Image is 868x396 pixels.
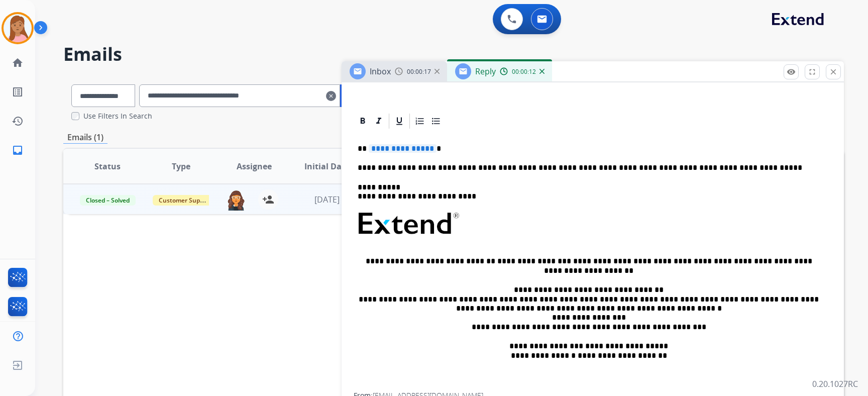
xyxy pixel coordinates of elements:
span: Status [94,160,121,172]
div: Ordered List [412,114,427,129]
mat-icon: remove_red_eye [787,67,796,76]
mat-icon: inbox [12,144,24,156]
span: Inbox [370,66,391,77]
div: Italic [371,114,386,129]
p: 0.20.1027RC [812,378,858,390]
span: Closed – Solved [80,195,136,206]
h2: Emails [63,44,844,64]
img: agent-avatar [226,189,246,211]
span: Customer Support [153,195,218,206]
span: Initial Date [304,160,350,172]
span: 00:00:17 [407,68,431,76]
span: Assignee [237,160,272,172]
mat-icon: history [12,115,24,127]
mat-icon: fullscreen [808,67,817,76]
span: 00:00:12 [512,68,536,76]
p: Emails (1) [63,131,107,144]
mat-icon: clear [326,90,336,102]
mat-icon: close [829,67,838,76]
span: [DATE] [314,194,340,205]
div: Underline [392,114,407,129]
label: Use Filters In Search [83,111,152,121]
mat-icon: list_alt [12,86,24,98]
mat-icon: person_add [262,193,274,206]
div: Bold [355,114,370,129]
span: Reply [475,66,496,77]
mat-icon: home [12,57,24,69]
img: avatar [4,14,32,42]
div: Bullet List [428,114,444,129]
span: Type [172,160,190,172]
